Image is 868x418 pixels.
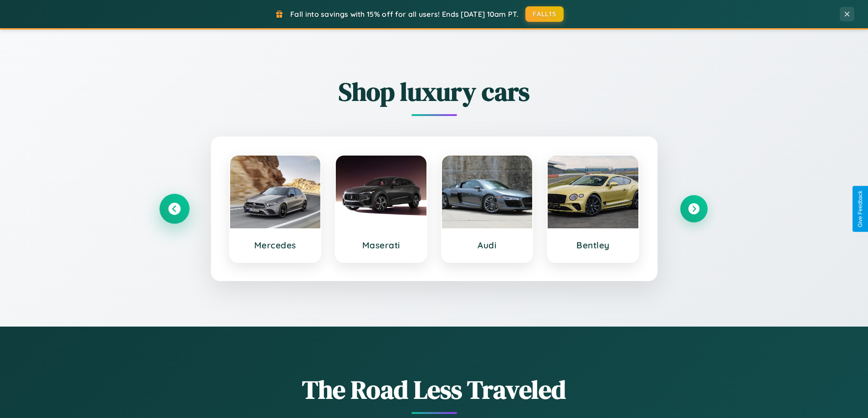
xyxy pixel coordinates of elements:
[557,240,629,251] h3: Bentley
[161,74,708,109] h2: Shop luxury cars
[857,191,863,227] div: Give Feedback
[161,372,708,407] h1: The Road Less Traveled
[290,10,519,19] span: Fall into savings with 15% off for all users! Ends [DATE] 10am PT.
[345,240,417,251] h3: Maserati
[525,6,564,22] button: FALL15
[239,240,312,251] h3: Mercedes
[451,240,524,251] h3: Audi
